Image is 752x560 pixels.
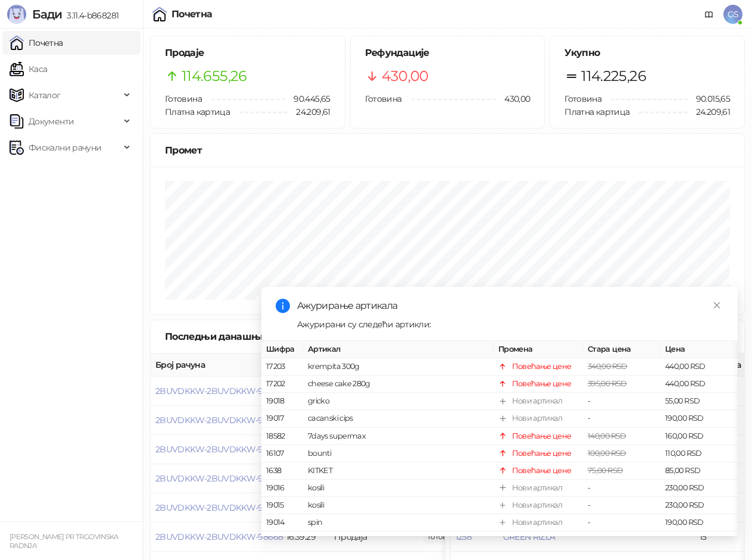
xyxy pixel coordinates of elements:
[512,534,562,546] div: Нови артикал
[165,143,730,158] div: Промет
[261,480,303,497] td: 19016
[512,465,572,477] div: Повећање цене
[512,395,562,407] div: Нови артикал
[365,93,402,104] span: Готовина
[710,299,723,312] a: Close
[151,353,282,377] th: Број рачуна
[512,361,572,373] div: Повећање цене
[165,46,330,60] h5: Продаје
[7,5,26,24] img: Logo
[155,444,280,455] button: 2BUVDKKW-2BUVDKKW-98671
[512,448,572,459] div: Повећање цене
[588,449,626,458] span: 100,00 RSD
[261,341,303,358] th: Шифра
[700,5,719,24] a: Документација
[171,10,213,19] div: Почетна
[583,393,660,410] td: -
[303,497,494,514] td: kosili
[303,514,494,531] td: spin
[297,299,723,313] div: Ажурирање артикала
[261,514,303,531] td: 19014
[261,376,303,393] td: 17202
[382,65,429,87] span: 430,00
[713,301,721,309] span: close
[581,65,646,87] span: 114.225,26
[303,376,494,393] td: cheese cake 280g
[660,427,738,445] td: 160,00 RSD
[660,376,738,393] td: 440,00 RSD
[583,410,660,427] td: -
[10,533,118,550] small: [PERSON_NAME] PR TRGOVINSKA RADNJA
[660,480,738,497] td: 230,00 RSD
[261,497,303,514] td: 19015
[303,462,494,480] td: KITKET
[660,514,738,531] td: 190,00 RSD
[564,46,730,60] h5: Укупно
[496,92,530,105] span: 430,00
[303,427,494,445] td: 7days supermax
[512,517,562,528] div: Нови артикал
[288,105,330,118] span: 24.209,61
[365,46,531,60] h5: Рефундације
[660,393,738,410] td: 55,00 RSD
[494,341,583,358] th: Промена
[62,10,118,21] span: 3.11.4-b868281
[165,329,323,344] div: Последњи данашњи рачуни
[660,445,738,462] td: 110,00 RSD
[512,482,562,494] div: Нови артикал
[588,431,626,440] span: 140,00 RSD
[303,393,494,410] td: gricko
[723,5,742,24] span: GS
[276,299,290,313] span: info-circle
[303,445,494,462] td: bounti
[261,445,303,462] td: 16107
[155,531,283,542] button: 2BUVDKKW-2BUVDKKW-98668
[303,410,494,427] td: cacanski cips
[155,386,282,396] button: 2BUVDKKW-2BUVDKKW-98673
[512,378,572,390] div: Повећање цене
[165,107,230,117] span: Платна картица
[588,466,623,475] span: 75,00 RSD
[688,92,730,105] span: 90.015,65
[29,136,101,159] span: Фискални рачуни
[29,83,61,107] span: Каталог
[155,502,283,513] button: 2BUVDKKW-2BUVDKKW-98669
[564,107,629,117] span: Платна картица
[261,427,303,445] td: 18582
[588,379,627,388] span: 395,00 RSD
[29,110,74,133] span: Документи
[660,531,738,549] td: 190,00 RSD
[303,341,494,358] th: Артикал
[261,410,303,427] td: 19017
[660,341,738,358] th: Цена
[165,93,202,104] span: Готовина
[688,105,730,118] span: 24.209,61
[583,514,660,531] td: -
[512,499,562,511] div: Нови артикал
[10,57,47,81] a: Каса
[660,497,738,514] td: 230,00 RSD
[261,358,303,376] td: 17203
[303,358,494,376] td: krempita 300g
[588,362,628,371] span: 340,00 RSD
[261,462,303,480] td: 1638
[182,65,247,87] span: 114.655,26
[155,473,282,484] button: 2BUVDKKW-2BUVDKKW-98670
[10,31,63,55] a: Почетна
[32,7,62,21] span: Бади
[297,318,723,331] div: Ажурирани су следећи артикли:
[660,410,738,427] td: 190,00 RSD
[512,430,572,442] div: Повећање цене
[583,341,660,358] th: Стара цена
[583,497,660,514] td: -
[660,358,738,376] td: 440,00 RSD
[660,462,738,480] td: 85,00 RSD
[303,480,494,497] td: kosili
[155,415,282,426] button: 2BUVDKKW-2BUVDKKW-98672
